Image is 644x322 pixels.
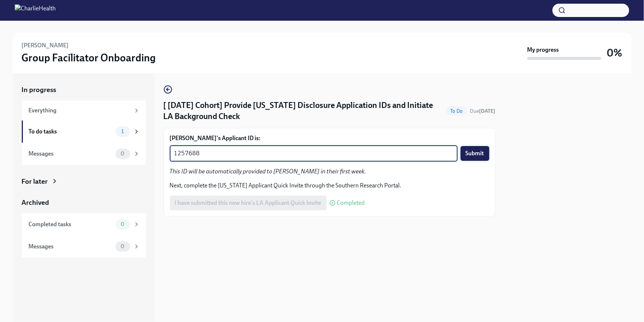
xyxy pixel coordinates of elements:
span: Due [470,108,496,114]
h3: 0% [607,46,623,60]
label: [PERSON_NAME]'s Applicant ID is: [170,134,489,142]
span: Completed [337,200,365,206]
a: For later [22,177,146,186]
span: Submit [466,150,484,157]
strong: [DATE] [479,108,496,114]
p: Next, complete the [US_STATE] Applicant Quick Invite through the Southern Research Portal. [170,182,489,190]
a: Everything [22,101,146,121]
h4: [ [DATE] Cohort] Provide [US_STATE] Disclosure Application IDs and Initiate LA Background Check [163,100,443,122]
span: To Do [446,108,467,114]
em: This ID will be automatically provided to [PERSON_NAME] in their first week. [170,168,366,175]
span: October 15th, 2025 10:00 [470,108,496,115]
a: Messages0 [22,143,146,165]
span: 0 [116,221,129,227]
a: Archived [22,198,146,207]
a: Completed tasks0 [22,213,146,235]
a: To do tasks1 [22,121,146,143]
h6: [PERSON_NAME] [22,41,69,50]
button: Submit [461,146,489,161]
span: 1 [117,129,128,134]
div: For later [22,177,48,186]
span: 0 [116,244,129,249]
div: Completed tasks [29,220,113,228]
div: To do tasks [29,128,113,136]
div: Everything [29,106,130,115]
a: Messages0 [22,235,146,258]
h3: Group Facilitator Onboarding [22,51,156,64]
strong: My progress [527,46,559,54]
div: Messages [29,150,113,158]
div: Messages [29,243,113,251]
textarea: 1257688 [174,149,453,158]
span: 0 [116,151,129,156]
img: CharlieHealth [15,4,56,16]
a: In progress [22,85,146,95]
